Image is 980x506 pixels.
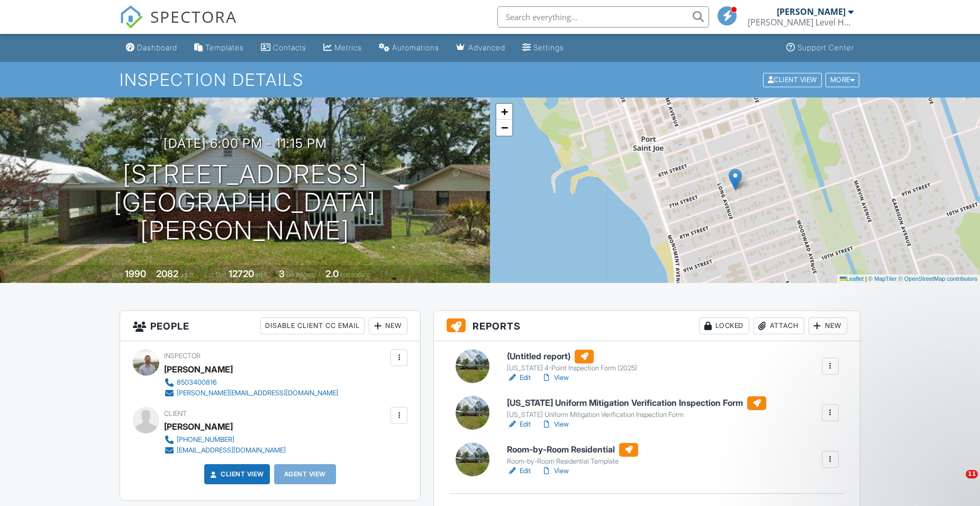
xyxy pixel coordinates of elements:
h1: [STREET_ADDRESS] [GEOGRAPHIC_DATA][PERSON_NAME] [17,161,473,244]
div: Client View [763,73,822,87]
a: Contacts [257,38,311,58]
a: SPECTORA [120,14,237,37]
a: (Untitled report) [US_STATE] 4-Point Inspection Form (2025) [507,350,637,373]
div: Locked [699,317,749,334]
div: New [369,317,407,334]
h6: [US_STATE] Uniform Mitigation Verification Inspection Form [507,396,766,410]
div: Seay Level Home Inspections, LLC [748,17,854,28]
div: New [809,317,847,334]
a: View [541,372,569,383]
span: + [501,105,508,118]
h3: [DATE] 6:00 pm - 11:15 pm [164,136,327,150]
a: © MapTiler [868,276,897,282]
div: Automations [392,43,439,52]
div: Room-by-Room Residential Template [507,457,638,466]
div: 3 [279,268,285,279]
span: − [501,121,508,134]
span: bathrooms [340,271,370,279]
a: © OpenStreetMap contributors [899,276,977,282]
div: [PHONE_NUMBER] [177,436,234,444]
span: bedrooms [286,271,315,279]
a: View [541,466,569,476]
span: sq.ft. [256,271,269,279]
a: [US_STATE] Uniform Mitigation Verification Inspection Form [US_STATE] Uniform Mitigation Verifica... [507,396,766,420]
a: Edit [507,372,531,383]
a: Advanced [452,38,510,58]
div: Support Center [797,43,854,52]
span: Inspector [164,352,201,360]
div: [PERSON_NAME] [777,6,846,17]
div: [PERSON_NAME][EMAIL_ADDRESS][DOMAIN_NAME] [177,389,338,397]
div: Advanced [468,43,505,52]
div: 12720 [229,268,254,279]
div: More [825,73,860,87]
a: Edit [507,419,531,430]
img: Marker [729,168,742,190]
span: 11 [966,470,978,478]
a: Automations (Basic) [375,38,443,58]
a: Edit [507,466,531,476]
h3: Reports [434,311,860,341]
span: Client [164,410,187,418]
a: 8503400816 [164,377,338,388]
a: [PERSON_NAME][EMAIL_ADDRESS][DOMAIN_NAME] [164,388,338,398]
a: View [541,419,569,430]
div: 2.0 [325,268,339,279]
img: The Best Home Inspection Software - Spectora [120,5,143,29]
span: | [865,276,867,282]
div: [PERSON_NAME] [164,361,233,377]
div: 8503400816 [177,378,217,387]
span: sq. ft. [180,271,195,279]
div: [EMAIL_ADDRESS][DOMAIN_NAME] [177,446,286,455]
span: Lot Size [205,271,227,279]
span: SPECTORA [150,5,237,28]
a: Leaflet [840,276,864,282]
a: Zoom out [496,120,512,136]
a: [EMAIL_ADDRESS][DOMAIN_NAME] [164,445,286,456]
div: Metrics [334,43,362,52]
div: 2082 [156,268,178,279]
span: Built [112,271,123,279]
div: [PERSON_NAME] [164,419,233,434]
div: Contacts [273,43,306,52]
div: Dashboard [137,43,177,52]
div: [US_STATE] 4-Point Inspection Form (2025) [507,364,637,372]
a: Support Center [782,38,858,58]
div: Attach [754,317,804,334]
input: Search everything... [497,6,709,28]
a: Client View [762,75,824,83]
h1: Inspection Details [120,70,860,89]
a: [PHONE_NUMBER] [164,434,286,445]
a: Metrics [319,38,366,58]
a: Settings [518,38,568,58]
a: Client View [208,469,264,480]
iframe: Intercom live chat [944,470,969,495]
a: Templates [190,38,248,58]
a: Dashboard [122,38,182,58]
h6: Room-by-Room Residential [507,443,638,457]
div: 1990 [125,268,146,279]
div: Templates [205,43,244,52]
div: [US_STATE] Uniform Mitigation Verification Inspection Form [507,411,766,419]
div: Disable Client CC Email [260,317,365,334]
div: Settings [533,43,564,52]
a: Room-by-Room Residential Room-by-Room Residential Template [507,443,638,466]
a: Zoom in [496,104,512,120]
h3: People [120,311,420,341]
h6: (Untitled report) [507,350,637,363]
